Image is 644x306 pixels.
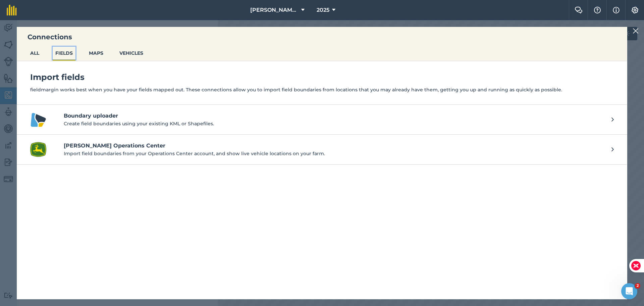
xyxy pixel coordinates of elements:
img: A question mark icon [593,7,601,13]
span: [PERSON_NAME] [PERSON_NAME] Farms [250,6,299,14]
h3: Connections [17,32,627,42]
h4: [PERSON_NAME] Operations Center [64,142,605,150]
p: Create field boundaries using your existing KML or Shapefiles. [64,120,605,127]
span: 2025 [317,6,329,14]
button: VEHICLES [117,47,146,59]
h4: Import fields [30,72,614,83]
button: ALL [28,47,42,59]
h4: Boundary uploader [64,112,605,120]
span: 2 [635,283,640,289]
img: svg+xml;base64,PHN2ZyB4bWxucz0iaHR0cDovL3d3dy53My5vcmcvMjAwMC9zdmciIHdpZHRoPSIyMiIgaGVpZ2h0PSIzMC... [633,27,639,35]
a: Boundary uploader logoBoundary uploaderCreate field boundaries using your existing KML or Shapefi... [17,105,627,135]
img: Two speech bubbles overlapping with the left bubble in the forefront [575,7,583,13]
p: fieldmargin works best when you have your fields mapped out. These connections allow you to impor... [30,86,614,93]
img: svg+xml;base64,PHN2ZyB4bWxucz0iaHR0cDovL3d3dy53My5vcmcvMjAwMC9zdmciIHdpZHRoPSIxNyIgaGVpZ2h0PSIxNy... [613,6,620,14]
img: Boundary uploader logo [30,112,46,128]
img: John Deere Operations Center logo [30,141,46,158]
a: John Deere Operations Center logo[PERSON_NAME] Operations CenterImport field boundaries from your... [17,135,627,165]
button: FIELDS [53,47,75,59]
button: MAPS [86,47,106,59]
img: fieldmargin Logo [7,5,17,15]
p: Import field boundaries from your Operations Center account, and show live vehicle locations on y... [64,150,605,157]
iframe: Intercom live chat [621,283,637,299]
img: A cog icon [631,7,639,13]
